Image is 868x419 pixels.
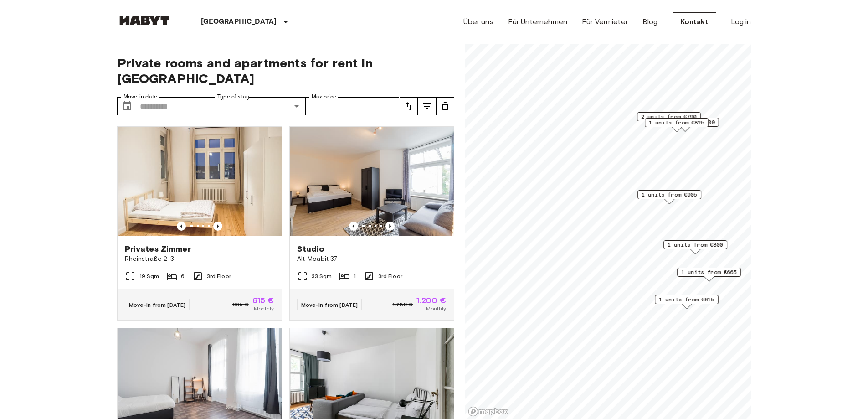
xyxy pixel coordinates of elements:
img: Marketing picture of unit DE-01-087-003-01H [290,127,454,236]
span: 1 units from €665 [681,268,737,276]
button: Choose date [118,97,136,115]
span: 1 [354,272,356,280]
a: Über uns [463,16,493,27]
span: 1.200 € [416,296,446,305]
div: Map marker [655,295,719,309]
div: Map marker [677,268,741,282]
span: Alt-Moabit 37 [297,254,447,264]
span: 3rd Floor [207,272,231,280]
span: 1.280 € [392,300,413,309]
a: Mapbox logo [468,406,508,417]
span: 1 units from €825 [649,119,704,127]
span: Studio [297,243,325,254]
img: Habyt [117,16,172,25]
a: Kontakt [673,12,716,31]
span: 19 Sqm [139,272,159,280]
label: Move-in date [123,93,157,101]
span: Monthly [254,305,274,313]
button: Previous image [213,222,222,231]
img: Marketing picture of unit DE-01-090-02M [118,127,282,236]
span: 6 [181,272,185,280]
span: Privates Zimmer [125,243,191,254]
div: Map marker [637,190,701,204]
button: tune [400,97,418,115]
span: 1 units from €905 [642,191,697,199]
span: Rheinstraße 2-3 [125,254,274,264]
p: [GEOGRAPHIC_DATA] [201,16,277,27]
span: 1 units from €615 [659,295,714,304]
label: Max price [312,93,336,101]
span: 1 units from €1200 [656,118,714,126]
span: 33 Sqm [312,272,332,280]
button: tune [418,97,436,115]
a: Marketing picture of unit DE-01-090-02MPrevious imagePrevious imagePrivates ZimmerRheinstraße 2-3... [117,126,282,321]
a: Für Vermieter [582,16,628,27]
a: Blog [642,16,658,27]
span: 615 € [252,296,274,305]
button: Previous image [385,222,395,231]
div: Map marker [663,240,727,254]
button: Previous image [177,222,186,231]
span: Monthly [426,305,446,313]
span: Move-in from [DATE] [129,301,186,308]
a: Für Unternehmen [508,16,567,27]
span: 3rd Floor [378,272,402,280]
div: Map marker [637,112,701,126]
span: 2 units from €790 [641,113,697,121]
span: Private rooms and apartments for rent in [GEOGRAPHIC_DATA] [117,55,454,86]
button: Previous image [349,222,358,231]
div: Map marker [652,118,719,132]
a: Log in [731,16,751,27]
button: tune [436,97,454,115]
label: Type of stay [217,93,249,101]
span: Move-in from [DATE] [301,301,358,308]
span: 665 € [232,300,249,309]
a: Marketing picture of unit DE-01-087-003-01HPrevious imagePrevious imageStudioAlt-Moabit 3733 Sqm1... [289,126,454,321]
div: Map marker [645,118,709,132]
span: 1 units from €800 [668,241,723,249]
